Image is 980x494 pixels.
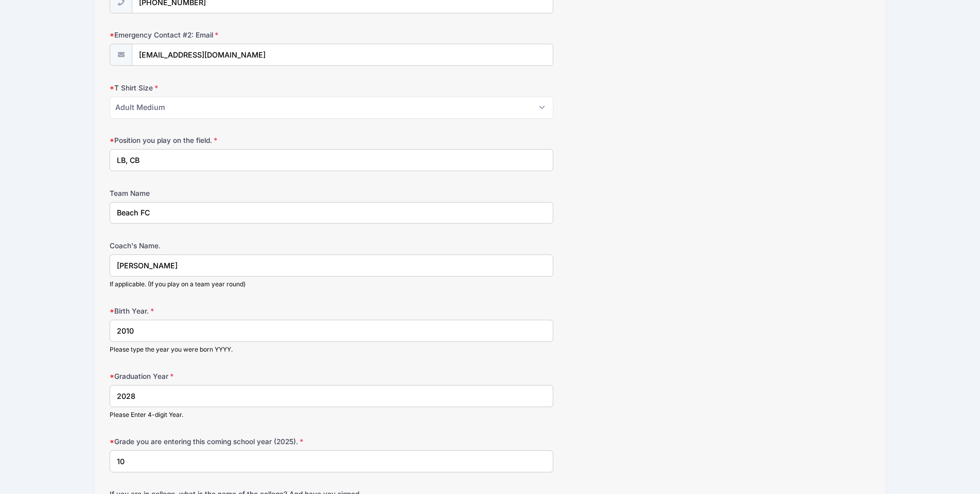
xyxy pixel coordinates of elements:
[110,83,363,93] label: T Shirt Size
[110,345,553,354] div: Please type the year you were born YYYY.
[110,371,363,381] label: Graduation Year
[110,410,553,419] div: Please Enter 4-digit Year.
[110,241,363,251] label: Coach's Name.
[110,306,363,316] label: Birth Year.
[110,280,553,289] div: If applicable. (If you play on a team year round)
[110,188,363,198] label: Team Name
[110,135,363,145] label: Position you play on the field.
[110,30,363,40] label: Emergency Contact #2: Email
[132,44,553,66] input: email@email.com
[110,436,363,447] label: Grade you are entering this coming school year (2025).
